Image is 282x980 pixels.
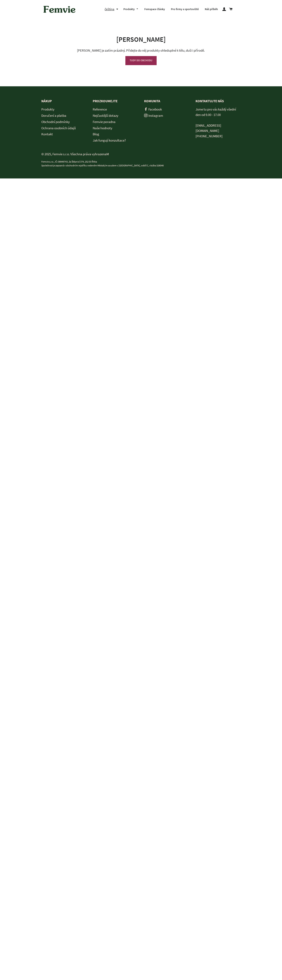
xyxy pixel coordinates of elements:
[196,107,241,139] p: Jsme tu pro vás každý všední den od 9.00 - 17.00 [PHONE_NUMBER]
[41,3,78,16] img: Femvie
[120,4,141,15] a: Produkty
[93,98,138,104] p: Prozkoumejte
[41,98,87,104] p: Nákup
[125,56,157,65] a: TUDY DO OBCHODU
[196,123,221,133] a: [EMAIL_ADDRESS][DOMAIN_NAME]
[93,132,99,136] a: Blog
[41,107,54,112] a: Produkty
[93,126,112,130] a: Naše hodnoty
[144,107,162,112] a: Facebook
[196,98,241,104] p: KONTAKTUJTE NÁS
[41,160,241,168] p: Femvie s.r.o., IČ: 08949743, Za Štěpnicí 374, 252 03 Řitka Společnost je zapsaná v obchodním rejs...
[58,48,224,53] p: [PERSON_NAME] je zatím prázdný. Přidejte do něj produkty ohleduplné k tělu, duši i přírodě.
[168,4,202,15] a: Pro firmy a sportoviště
[93,113,118,118] a: Nejčastější dotazy
[41,120,70,124] a: Obchodní podmínky
[93,107,107,112] a: Reference
[41,113,66,118] a: Doručení a platba
[93,120,116,124] a: Femvie poradna
[41,132,53,136] a: Kontakt
[105,6,120,12] button: čeština
[144,98,189,104] p: Komunita
[93,138,126,143] a: Jak fungují konzultace?
[41,151,241,157] p: © 2025, Femvie s.r.o. Všechna práva vyhrazenaM
[58,35,224,44] h1: [PERSON_NAME]
[202,4,221,15] a: Náš příběh
[144,113,163,118] a: Instagram
[141,4,168,15] a: Femspace články
[41,126,76,130] a: Ochrana osobních údajů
